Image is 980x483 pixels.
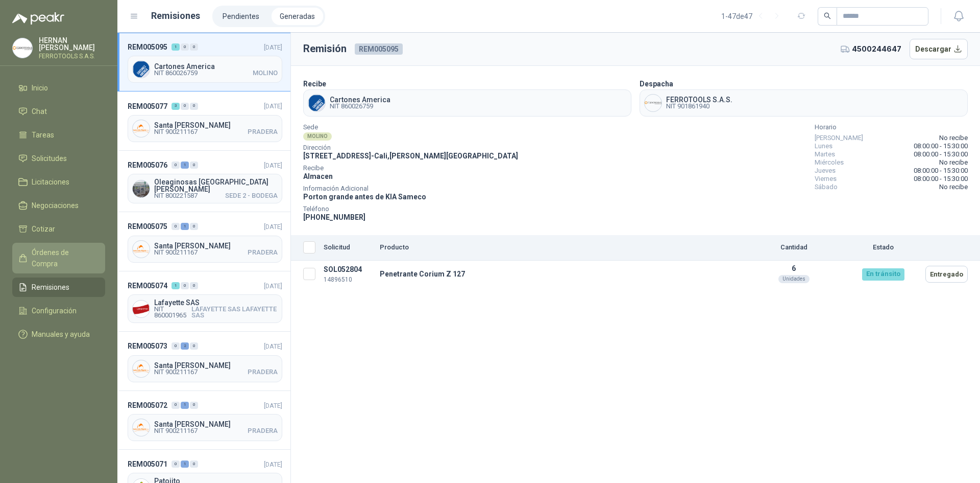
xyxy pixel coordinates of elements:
[645,95,661,111] img: Company Logo
[914,175,968,183] span: 08:00:00 - 15:30:00
[666,103,732,109] span: NIT 901861940
[264,162,282,169] span: [DATE]
[12,219,105,239] a: Cotizar
[12,12,64,25] img: Logo peakr
[154,63,278,70] span: Cartones America
[12,172,105,192] a: Licitaciones
[13,38,32,58] img: Company Logo
[303,172,333,180] span: Almacen
[291,235,320,261] th: Seleccionar/deseleccionar
[376,261,743,288] td: Penetrante Corium Z 127
[154,369,198,375] span: NIT 900211167
[248,369,278,375] span: PRADERA
[32,153,67,164] span: Solicitudes
[225,193,278,199] span: SEDE 2 - BODEGA
[845,235,921,261] th: Estado
[117,151,290,212] a: REM005076010[DATE] Company LogoOleaginosas [GEOGRAPHIC_DATA][PERSON_NAME]NIT 800221587SEDE 2 - BO...
[171,282,180,289] div: 1
[939,183,968,191] span: No recibe
[640,80,673,88] b: Despacha
[190,461,198,468] div: 0
[862,268,904,281] div: En tránsito
[128,280,167,291] span: REM005074
[154,122,278,129] span: Santa [PERSON_NAME]
[32,176,69,188] span: Licitaciones
[320,235,376,261] th: Solicitud
[117,271,290,332] a: REM005074100[DATE] Company LogoLafayette SASNIT 860001965LAFAYETTE SAS LAFAYETTE SAS
[128,159,167,171] span: REM005076
[815,134,863,142] span: [PERSON_NAME]
[181,223,189,230] div: 1
[815,175,837,183] span: Viernes
[914,167,968,175] span: 08:00:00 - 15:30:00
[303,206,518,212] span: Teléfono
[910,39,968,59] button: Descargar
[32,305,77,316] span: Configuración
[264,102,282,110] span: [DATE]
[264,461,282,468] span: [DATE]
[253,70,278,76] span: MOLINO
[171,223,180,230] div: 0
[117,391,290,450] a: REM005072010[DATE] Company LogoSanta [PERSON_NAME]NIT 900211167PRADERA
[190,342,198,350] div: 0
[133,360,150,377] img: Company Logo
[154,178,278,193] span: Oleaginosas [GEOGRAPHIC_DATA][PERSON_NAME]
[171,103,180,110] div: 3
[815,158,844,167] span: Miércoles
[133,61,150,78] img: Company Logo
[171,342,180,350] div: 0
[181,342,189,350] div: 2
[154,299,278,306] span: Lafayette SAS
[12,149,105,168] a: Solicitudes
[154,362,278,369] span: Santa [PERSON_NAME]
[32,329,90,340] span: Manuales y ayuda
[117,33,290,91] a: REM005095100[DATE] Company LogoCartones AmericaNIT 860026759MOLINO
[303,145,518,150] span: Dirección
[815,183,838,191] span: Sábado
[171,43,180,51] div: 1
[303,213,365,221] span: [PHONE_NUMBER]
[181,162,189,169] div: 1
[248,129,278,135] span: PRADERA
[303,80,326,88] b: Recibe
[12,325,105,344] a: Manuales y ayuda
[128,340,167,352] span: REM005073
[845,261,921,288] td: En tránsito
[330,103,390,109] span: NIT 860026759
[303,166,518,171] span: Recibe
[214,8,267,25] li: Pendientes
[376,235,743,261] th: Producto
[248,249,278,256] span: PRADERA
[303,186,518,191] span: Información Adicional
[154,193,198,199] span: NIT 800221587
[320,261,376,288] td: SOL052804
[133,241,150,258] img: Company Logo
[171,162,180,169] div: 0
[272,8,323,25] a: Generadas
[303,132,332,141] div: MOLINO
[32,82,48,94] span: Inicio
[32,223,55,235] span: Cotizar
[12,125,105,145] a: Tareas
[190,162,198,169] div: 0
[303,125,518,130] span: Sede
[12,78,105,98] a: Inicio
[12,243,105,273] a: Órdenes de Compra
[324,275,372,285] p: 14896510
[264,223,282,231] span: [DATE]
[39,53,105,59] p: FERROTOOLS S.A.S.
[303,41,347,57] h3: Remisión
[128,101,167,112] span: REM005077
[815,167,836,175] span: Jueves
[32,200,79,211] span: Negociaciones
[133,180,150,197] img: Company Logo
[747,264,841,272] p: 6
[815,125,968,130] span: Horario
[190,43,198,51] div: 0
[128,458,167,470] span: REM005071
[154,129,198,135] span: NIT 900211167
[303,193,426,201] span: Porton grande antes de KIA Sameco
[12,301,105,320] a: Configuración
[181,103,189,110] div: 0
